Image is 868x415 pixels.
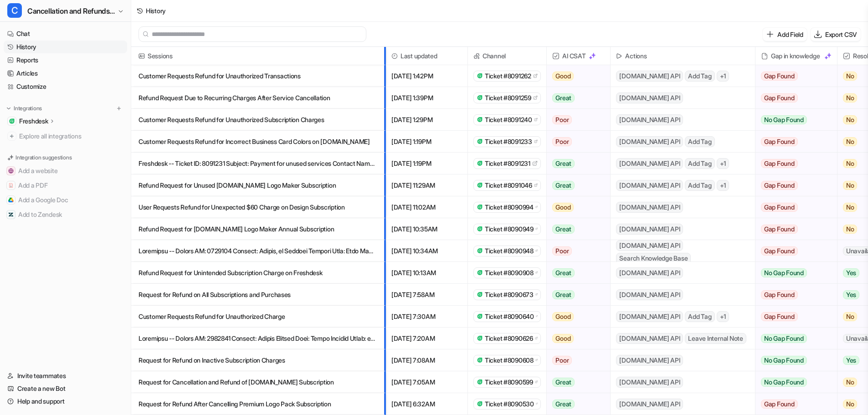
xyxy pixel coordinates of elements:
[761,268,807,277] span: No Gap Found
[552,334,574,343] span: Good
[616,377,683,388] span: [DOMAIN_NAME] API
[390,174,464,196] span: [DATE] 11:29AM
[552,115,572,124] span: Poor
[616,224,683,235] span: [DOMAIN_NAME] API
[477,312,538,321] a: Ticket #8090640
[547,284,605,306] button: Great
[843,137,858,146] span: No
[139,131,377,153] p: Customer Requests Refund for Incorrect Business Card Colors on [DOMAIN_NAME]
[717,71,729,82] span: + 1
[616,355,683,366] span: [DOMAIN_NAME] API
[547,393,605,415] button: Great
[552,159,575,168] span: Great
[477,137,538,146] a: Ticket #8091233
[685,180,714,191] span: Add Tag
[843,290,859,299] span: Yes
[552,225,575,234] span: Great
[477,203,538,212] a: Ticket #8090994
[685,333,746,344] span: Leave Internal Note
[485,72,531,81] span: Ticket #8091262
[811,28,861,41] button: Export CSV
[390,371,464,393] span: [DATE] 7:05AM
[755,109,830,131] button: No Gap Found
[547,349,605,371] button: Poor
[755,65,830,87] button: Gap Found
[7,132,16,141] img: explore all integrations
[139,328,377,349] p: Loremipsu -- Dolors AM: 2982841 Consect: Adipis Elitsed Doei: Tempo Incidid Utlab: etdol@magnaal-...
[485,268,534,277] span: Ticket #8090908
[477,204,483,210] img: freshdesk
[139,174,377,196] p: Refund Request for Unused [DOMAIN_NAME] Logo Maker Subscription
[4,80,127,93] a: Customize
[477,357,483,363] img: freshdesk
[485,400,534,409] span: Ticket #8090530
[843,159,858,168] span: No
[755,196,830,218] button: Gap Found
[685,158,714,169] span: Add Tag
[616,180,683,191] span: [DOMAIN_NAME] API
[472,47,543,65] span: Channel
[685,71,714,82] span: Add Tag
[547,109,605,131] button: Poor
[547,262,605,284] button: Great
[477,268,538,277] a: Ticket #8090908
[843,72,858,81] span: No
[15,154,72,162] p: Integration suggestions
[4,178,127,193] button: Add a PDFAdd a PDF
[755,306,830,328] button: Gap Found
[390,240,464,262] span: [DATE] 10:34AM
[552,312,574,321] span: Good
[477,115,538,124] a: Ticket #8091240
[4,41,127,53] a: History
[477,248,483,254] img: freshdesk
[616,71,683,82] span: [DOMAIN_NAME] API
[547,218,605,240] button: Great
[390,65,464,87] span: [DATE] 1:42PM
[477,159,538,168] a: Ticket #8091231
[485,290,534,299] span: Ticket #8090673
[755,87,830,109] button: Gap Found
[616,311,683,322] span: [DOMAIN_NAME] API
[4,27,127,40] a: Chat
[550,47,606,65] span: AI CSAT
[843,203,858,212] span: No
[685,311,714,322] span: Add Tag
[761,378,807,387] span: No Gap Found
[761,137,798,146] span: Gap Found
[616,399,683,410] span: [DOMAIN_NAME] API
[755,240,830,262] button: Gap Found
[843,378,858,387] span: No
[139,240,377,262] p: Loremipsu -- Dolors AM: 0729104 Consect: Adipis, el Seddoei Tempori Utla: Etdo Magn Aliquae Admin...
[761,72,798,81] span: Gap Found
[616,289,683,300] span: [DOMAIN_NAME] API
[390,109,464,131] span: [DATE] 1:29PM
[4,193,127,207] button: Add a Google DocAdd a Google Doc
[761,290,798,299] span: Gap Found
[547,131,605,153] button: Poor
[477,313,483,319] img: freshdesk
[4,54,127,67] a: Reports
[616,114,683,125] span: [DOMAIN_NAME] API
[755,393,830,415] button: Gap Found
[477,378,538,387] a: Ticket #8090599
[477,226,483,232] img: freshdesk
[843,181,858,190] span: No
[616,202,683,213] span: [DOMAIN_NAME] API
[390,87,464,109] span: [DATE] 1:39PM
[755,284,830,306] button: Gap Found
[477,290,538,299] a: Ticket #8090673
[19,129,123,143] span: Explore all integrations
[761,312,798,321] span: Gap Found
[4,67,127,80] a: Articles
[27,5,115,17] span: Cancellation and Refunds API-Aware Bot
[390,262,464,284] span: [DATE] 10:13AM
[477,292,483,297] img: freshdesk
[616,158,683,169] span: [DOMAIN_NAME] API
[477,246,538,256] a: Ticket #8090948
[755,153,830,174] button: Gap Found
[4,164,127,178] button: Add a websiteAdd a website
[485,159,530,168] span: Ticket #8091231
[477,334,538,343] a: Ticket #8090626
[755,328,830,349] button: No Gap Found
[717,180,729,191] span: + 1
